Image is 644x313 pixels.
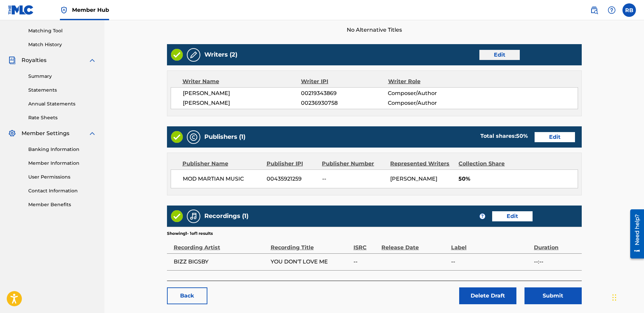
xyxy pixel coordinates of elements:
[610,281,644,313] iframe: Chat Widget
[459,175,578,183] span: 50%
[182,77,301,86] div: Writer Name
[459,160,518,168] div: Collection Share
[28,41,96,48] a: Match History
[381,237,447,252] div: Release Date
[322,160,385,168] div: Publisher Number
[183,99,301,107] span: [PERSON_NAME]
[353,258,378,266] span: --
[28,27,96,34] a: Matching Tool
[28,201,96,208] a: Member Benefits
[301,77,388,86] div: Writer IPI
[60,6,68,14] img: Top Rightsholder
[204,212,248,220] h5: Recordings (1)
[22,56,46,64] span: Royalties
[301,89,388,97] span: 00219343869
[8,56,16,64] img: Royalties
[28,160,96,167] a: Member Information
[534,237,578,252] div: Duration
[451,258,531,266] span: --
[267,160,317,168] div: Publisher IPI
[88,56,96,64] img: expand
[174,258,267,266] span: BIZZ BIGSBY
[183,175,262,183] span: MOD MARTIAN MUSIC
[492,211,533,221] a: Edit
[167,26,582,34] span: No Alternative Titles
[622,3,636,17] div: User Menu
[8,5,34,15] img: MLC Logo
[171,131,183,143] img: Valid
[587,3,601,17] a: Public Search
[204,51,237,59] h5: Writers (2)
[271,237,350,252] div: Recording Title
[28,146,96,153] a: Banking Information
[72,6,109,14] span: Member Hub
[322,175,385,183] span: --
[535,132,575,142] a: Edit
[171,49,183,61] img: Valid
[605,3,618,17] div: Help
[590,6,598,14] img: search
[171,210,183,222] img: Valid
[28,100,96,107] a: Annual Statements
[167,287,207,304] a: Back
[516,133,528,139] span: 50 %
[390,160,453,168] div: Represented Writers
[267,175,317,183] span: 00435921259
[625,207,644,261] iframe: Resource Center
[28,73,96,80] a: Summary
[390,176,437,182] span: [PERSON_NAME]
[479,50,520,60] a: Edit
[524,287,582,304] button: Submit
[28,187,96,194] a: Contact Information
[190,51,198,59] img: Writers
[388,77,467,86] div: Writer Role
[608,6,616,14] img: help
[28,114,96,121] a: Rate Sheets
[459,287,516,304] button: Delete Draft
[204,133,245,141] h5: Publishers (1)
[28,174,96,181] a: User Permissions
[388,89,467,97] span: Composer/Author
[183,89,301,97] span: [PERSON_NAME]
[353,237,378,252] div: ISRC
[88,129,96,137] img: expand
[190,212,198,220] img: Recordings
[22,129,69,137] span: Member Settings
[388,99,467,107] span: Composer/Author
[451,237,531,252] div: Label
[271,258,350,266] span: YOU DON'T LOVE ME
[8,129,16,137] img: Member Settings
[174,237,267,252] div: Recording Artist
[182,160,262,168] div: Publisher Name
[190,133,198,141] img: Publishers
[480,132,528,140] div: Total shares:
[480,214,485,219] span: ?
[534,258,578,266] span: --:--
[301,99,388,107] span: 00236930758
[28,87,96,94] a: Statements
[167,230,213,237] p: Showing 1 - 1 of 1 results
[612,287,616,308] div: Drag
